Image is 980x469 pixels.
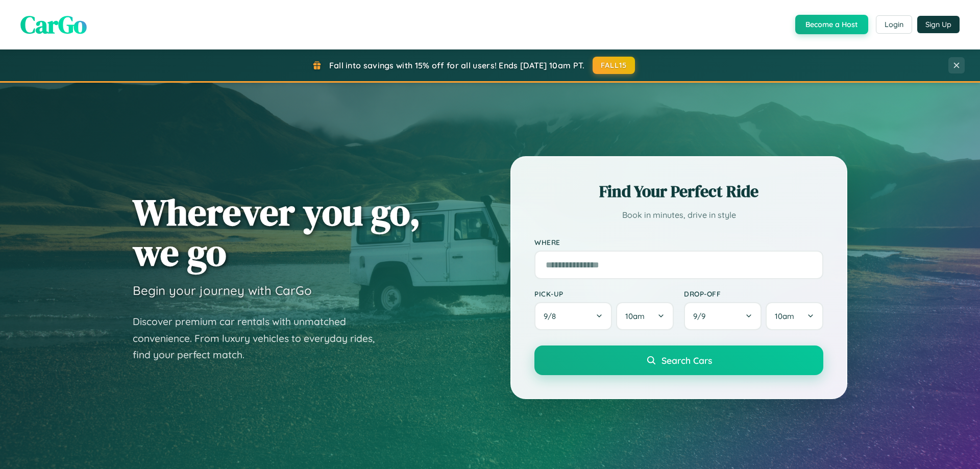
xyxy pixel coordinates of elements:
[684,302,762,330] button: 9/9
[534,345,823,375] button: Search Cars
[534,238,823,246] label: Where
[20,8,87,41] span: CarGo
[625,311,645,321] span: 10am
[616,302,674,330] button: 10am
[917,16,960,33] button: Sign Up
[661,355,712,366] span: Search Cars
[544,311,561,321] span: 9 / 8
[766,302,823,330] button: 10am
[593,57,635,74] button: FALL15
[329,60,585,70] span: Fall into savings with 15% off for all users! Ends [DATE] 10am PT.
[876,15,912,34] button: Login
[534,208,823,223] p: Book in minutes, drive in style
[534,289,674,298] label: Pick-up
[133,313,388,363] p: Discover premium car rentals with unmatched convenience. From luxury vehicles to everyday rides, ...
[775,311,794,321] span: 10am
[693,311,710,321] span: 9 / 9
[534,302,612,330] button: 9/8
[795,15,868,34] button: Become a Host
[534,180,823,203] h2: Find Your Perfect Ride
[133,192,421,273] h1: Wherever you go, we go
[684,289,823,298] label: Drop-off
[133,283,312,298] h3: Begin your journey with CarGo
